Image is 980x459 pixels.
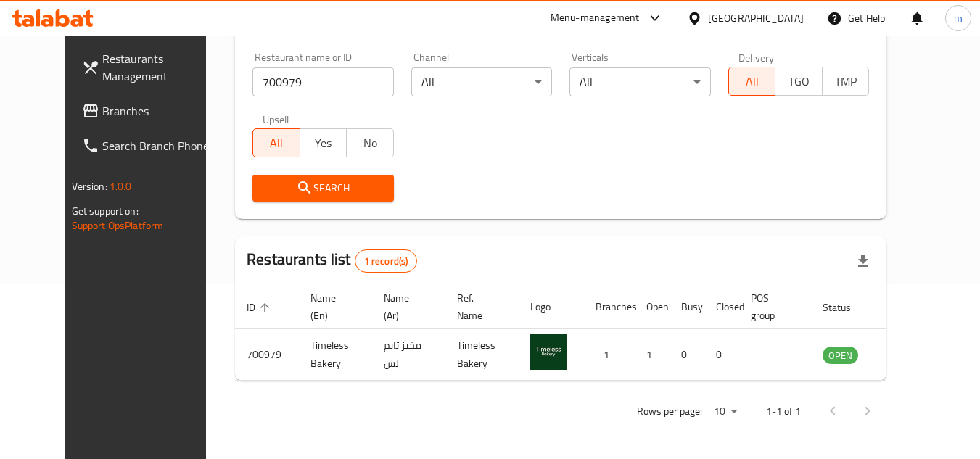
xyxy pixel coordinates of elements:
th: Logo [519,285,584,329]
a: Support.OpsPlatform [72,216,164,235]
button: TMP [822,67,870,96]
th: Closed [704,285,739,329]
th: Branches [584,285,635,329]
input: Search for restaurant name or ID.. [252,67,394,96]
div: All [411,67,553,96]
td: 700979 [235,329,299,381]
label: Delivery [738,52,775,62]
td: Timeless Bakery [299,329,372,381]
td: 0 [670,329,704,381]
button: All [728,67,776,96]
a: Restaurants Management [70,41,228,94]
span: All [735,71,770,92]
span: Get support on: [72,202,139,220]
a: Branches [70,94,228,128]
span: Name (En) [310,289,355,324]
td: 0 [704,329,739,381]
span: TMP [828,71,864,92]
td: 1 [635,329,670,381]
div: Menu-management [551,9,640,27]
div: All [569,67,711,96]
table: enhanced table [235,285,937,381]
button: Yes [300,128,347,157]
span: Status [823,299,870,316]
div: Total records count [355,249,418,273]
span: 1 record(s) [355,255,417,268]
span: POS group [751,289,794,324]
span: Name (Ar) [384,289,428,324]
span: 1.0.0 [110,177,132,196]
span: Restaurants Management [102,50,217,85]
p: 1-1 of 1 [766,402,801,421]
span: TGO [781,71,817,92]
button: TGO [775,67,823,96]
h2: Restaurant search [252,17,869,39]
div: Rows per page: [708,401,743,423]
th: Open [635,285,670,329]
button: All [252,128,300,157]
a: Search Branch Phone [70,128,228,163]
span: Ref. Name [457,289,501,324]
span: Yes [306,133,342,154]
p: Rows per page: [637,402,702,421]
span: Search Branch Phone [102,137,217,154]
span: Branches [102,102,217,120]
span: ID [247,299,274,316]
td: 1 [584,329,635,381]
td: مخبز تايم لس [372,329,445,381]
span: All [259,133,295,154]
button: Search [252,175,394,202]
div: Export file [846,244,881,278]
h2: Restaurants list [247,249,417,273]
img: Timeless Bakery [530,334,567,370]
span: m [954,10,963,26]
span: Version: [72,177,107,196]
span: No [353,133,388,154]
label: Upsell [263,114,289,124]
button: No [346,128,394,157]
span: OPEN [823,347,858,364]
td: Timeless Bakery [445,329,519,381]
div: [GEOGRAPHIC_DATA] [708,10,804,26]
span: Search [264,179,382,197]
th: Busy [670,285,704,329]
